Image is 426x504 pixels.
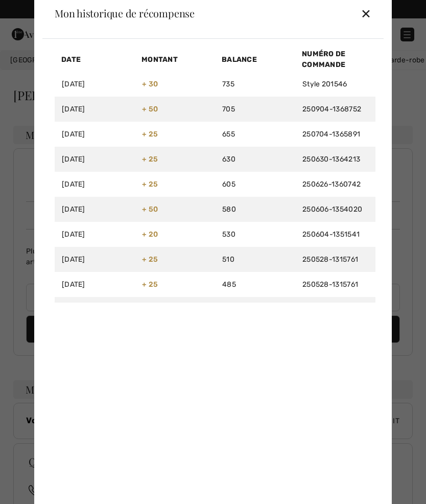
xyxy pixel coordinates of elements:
div: ✕ [361,3,371,24]
span: + 25 [142,280,158,289]
td: [DATE] [55,272,135,297]
td: 655 [215,122,295,147]
a: 250630-1364213 [302,155,360,164]
td: 735 [215,72,295,97]
span: + 50 [142,205,158,214]
td: 630 [215,147,295,172]
span: + 25 [142,155,158,164]
a: 250604-1351541 [302,230,360,239]
td: [DATE] [55,297,135,322]
td: 460 [215,297,295,322]
td: 605 [215,172,295,197]
th: Date [55,47,135,72]
th: Montant [135,47,215,72]
th: Balance [215,47,295,72]
td: [DATE] [55,122,135,147]
a: 250606-1354020 [302,205,362,214]
td: 705 [215,97,295,122]
span: + 25 [142,130,158,139]
td: 580 [215,197,295,222]
td: [DATE] [55,197,135,222]
div: Mon historique de récompense [55,8,195,18]
td: [DATE] [55,97,135,122]
a: 250704-1365891 [302,130,360,139]
td: 485 [215,272,295,297]
td: [DATE] [55,222,135,247]
td: 530 [215,222,295,247]
span: + 50 [142,105,158,113]
span: + 20 [142,230,158,239]
td: [DATE] [55,172,135,197]
span: + 25 [142,180,158,189]
a: 250528-1315761 [302,280,358,289]
span: + 30 [142,80,158,88]
a: 250626-1360742 [302,180,361,189]
td: [DATE] [55,72,135,97]
a: 250528-1315761 [302,255,358,264]
td: 510 [215,247,295,272]
td: Style 201546 [295,72,375,97]
td: [DATE] [55,247,135,272]
a: 250904-1368752 [302,105,361,113]
th: Numéro de Commande [295,47,375,72]
td: [DATE] [55,147,135,172]
span: + 25 [142,255,158,264]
